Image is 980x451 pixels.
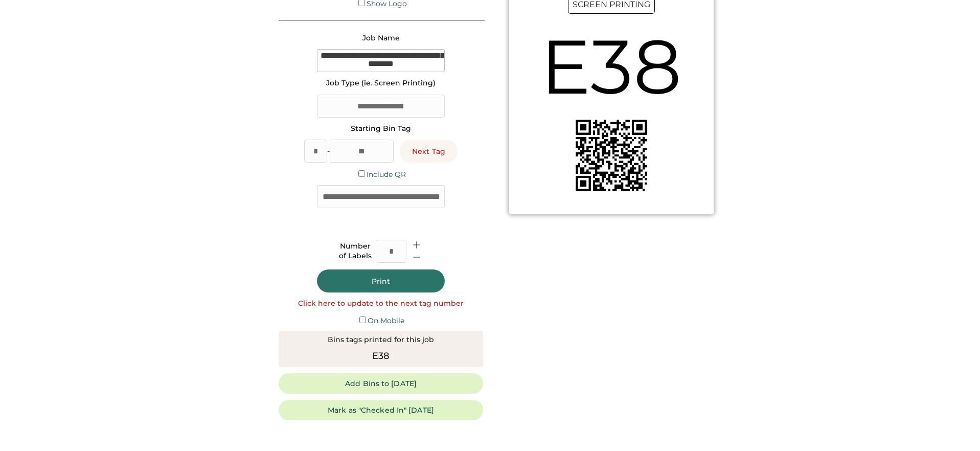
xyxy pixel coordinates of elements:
label: Include QR [367,170,406,179]
div: Starting Bin Tag [351,124,411,134]
div: Job Type (ie. Screen Printing) [326,78,436,88]
label: On Mobile [368,316,404,325]
div: E38 [540,14,682,120]
div: - [327,146,330,156]
div: E38 [372,349,390,363]
div: Job Name [362,33,400,43]
button: Next Tag [400,140,458,163]
button: Mark as "Checked In" [DATE] [279,400,483,420]
div: Bins tags printed for this job [328,335,434,345]
div: Number of Labels [339,241,372,261]
div: Click here to update to the next tag number [298,299,464,309]
button: Print [317,269,445,292]
button: Add Bins to [DATE] [279,373,483,394]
